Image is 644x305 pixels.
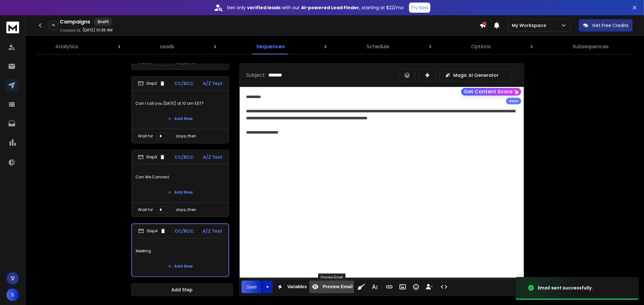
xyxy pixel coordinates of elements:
[138,207,153,212] p: Wait for
[135,168,225,186] p: Can We Cannect
[512,22,549,29] p: My Workspace
[156,39,178,54] a: Leads
[538,285,593,291] div: Email sent successfully.
[131,76,229,143] li: Step2CC/BCCA/Z TestCan I call you [DATE] at 10 am EST?Add NewWait fordays, then
[203,154,223,160] p: A/Z Test
[202,228,222,234] p: A/Z Test
[321,284,354,289] span: Preview Email
[453,72,499,78] p: Magic AI Generator
[6,288,19,301] button: S
[247,4,281,11] strong: verified leads
[163,112,198,125] button: Add New
[471,43,491,50] p: Options
[176,134,196,139] p: days, then
[131,283,233,296] button: Add Step
[318,274,346,281] div: Preview Email
[131,223,229,277] li: Step4CC/BCCA/Z TestMeetingAdd New
[160,43,175,50] p: Leads
[410,281,422,293] button: Emoticons
[136,242,225,260] p: Meeting
[506,98,521,104] div: Beta
[409,3,430,13] button: Try Now
[175,80,194,87] p: CC/BCC
[6,22,19,33] img: logo
[60,28,81,33] p: Created At:
[227,4,404,11] p: Get only with our starting at $22/mo
[461,88,521,96] button: Get Content Score
[252,39,289,54] a: Sequences
[138,228,166,234] div: Step 4
[131,150,229,217] li: Step3CC/BCCA/Z TestCan We CannectAdd NewWait fordays, then
[246,71,266,79] p: Subject:
[301,4,361,11] strong: AI-powered Lead Finder,
[83,28,113,33] p: [DATE] 01:36 AM
[138,154,165,160] div: Step 3
[309,281,354,293] button: Preview Email
[440,69,511,82] button: Magic AI Generator
[274,281,308,293] button: Variables
[163,186,198,199] button: Add New
[175,154,194,160] p: CC/BCC
[176,207,196,212] p: days, then
[256,43,285,50] p: Sequences
[138,134,153,139] p: Wait for
[467,39,495,54] a: Options
[163,260,198,273] button: Add New
[175,228,194,234] p: CC/BCC
[203,80,223,87] p: A/Z Test
[363,39,393,54] a: Schedule
[94,18,112,26] div: Draft
[138,81,165,86] div: Step 2
[592,22,628,29] p: Get Free Credits
[52,23,55,27] p: 0 %
[60,18,90,26] h1: Campaigns
[51,39,82,54] a: Analytics
[569,39,613,54] a: Subsequences
[286,284,308,289] span: Variables
[367,43,389,50] p: Schedule
[135,95,225,112] p: Can I call you [DATE] at 10 am EST?
[411,4,428,11] p: Try Now
[242,281,262,293] button: Save
[55,43,78,50] p: Analytics
[579,19,633,32] button: Get Free Credits
[573,43,609,50] p: Subsequences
